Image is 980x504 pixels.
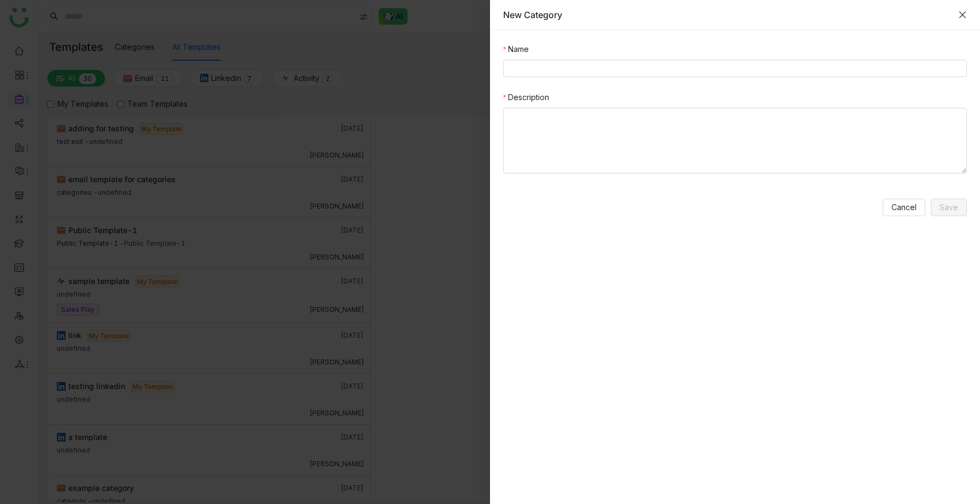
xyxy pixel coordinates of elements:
[503,9,953,21] div: New Category
[503,91,549,103] label: Description
[503,43,529,55] label: Name
[883,199,925,216] button: Cancel
[891,201,917,213] span: Cancel
[931,199,967,216] button: Save
[958,10,967,19] button: Close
